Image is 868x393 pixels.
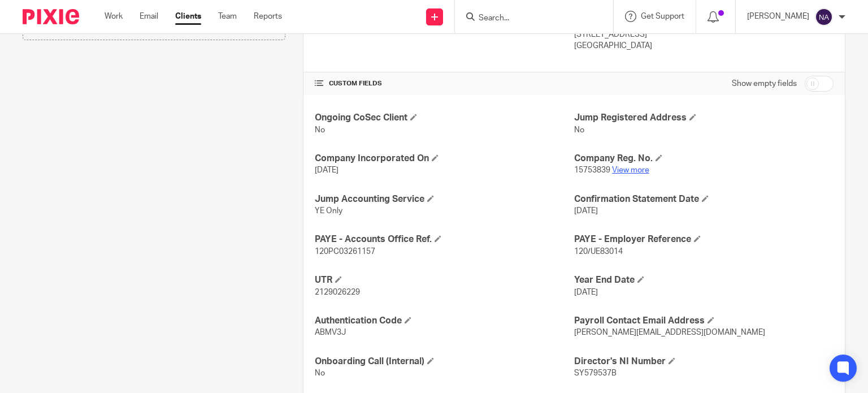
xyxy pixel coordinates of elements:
h4: Payroll Contact Email Address [574,315,834,327]
p: [PERSON_NAME] [747,11,809,22]
span: [DATE] [574,288,598,296]
h4: Jump Accounting Service [315,193,574,205]
h4: UTR [315,274,574,286]
span: ABMV3J [315,329,346,336]
h4: Ongoing CoSec Client [315,112,574,124]
h4: Company Reg. No. [574,153,834,165]
span: No [315,126,325,134]
span: 120PC03261157 [315,248,375,256]
span: 120/UE83014 [574,248,623,256]
h4: CUSTOM FIELDS [315,79,574,88]
input: Search [478,14,579,24]
h4: Year End Date [574,274,834,286]
h4: Director's NI Number [574,356,834,368]
span: SY579537B [574,369,617,377]
span: No [574,126,584,134]
h4: Onboarding Call (Internal) [315,356,574,368]
span: No [315,369,325,377]
h4: PAYE - Employer Reference [574,234,834,245]
h4: Jump Registered Address [574,112,834,124]
span: [DATE] [574,207,598,215]
span: 15753839 [574,166,610,174]
a: Clients [175,11,201,22]
span: YE Only [315,207,342,215]
h4: Company Incorporated On [315,153,574,165]
p: [GEOGRAPHIC_DATA] [574,40,834,51]
h4: PAYE - Accounts Office Ref. [315,234,574,245]
a: Reports [254,11,282,22]
h4: Confirmation Statement Date [574,193,834,205]
a: View more [612,166,649,174]
a: Email [140,11,158,22]
p: [STREET_ADDRESS] [574,29,834,40]
span: [DATE] [315,166,338,174]
a: Team [218,11,237,22]
span: Get Support [641,12,684,20]
label: Show empty fields [732,78,797,89]
img: svg%3E [815,8,833,26]
a: Work [105,11,123,22]
img: Pixie [23,9,79,24]
h4: Authentication Code [315,315,574,327]
span: 2129026229 [315,288,360,296]
span: [PERSON_NAME][EMAIL_ADDRESS][DOMAIN_NAME] [574,329,765,336]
